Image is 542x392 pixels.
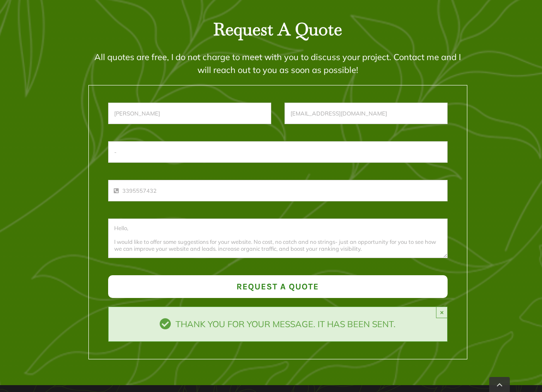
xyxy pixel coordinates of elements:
[213,18,342,40] strong: Request A Quote
[108,275,448,298] button: Request a Quote
[108,180,448,201] input: Only numbers and phone characters are accepted.
[108,141,448,163] input: Address
[436,307,448,318] button: Close
[88,51,467,76] p: All quotes are free, I do not charge to meet with you to discuss your project. Contact me and I w...
[108,103,271,124] input: Name*
[176,319,396,329] span: Thank you for your message. It has been sent.
[236,282,319,292] span: Request a Quote
[285,103,448,124] input: Email*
